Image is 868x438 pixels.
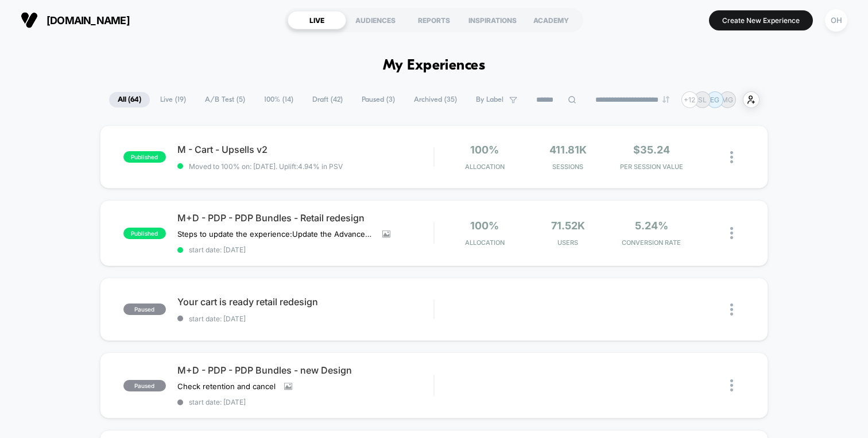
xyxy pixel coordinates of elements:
p: MG [722,95,733,104]
img: close [730,379,733,391]
h1: My Experiences [383,57,486,74]
span: M+D - PDP - PDP Bundles - new Design [177,364,433,376]
div: OH [825,9,847,32]
button: OH [821,9,851,32]
img: end [662,96,669,103]
span: Allocation [465,239,505,247]
span: All ( 64 ) [109,92,150,107]
span: Draft ( 42 ) [304,92,351,107]
span: Sessions [529,163,607,171]
div: ACADEMY [522,11,580,29]
p: SL [698,95,707,104]
button: Create New Experience [709,10,813,30]
span: [DOMAIN_NAME] [46,14,130,26]
span: By Label [476,95,503,104]
span: PER SESSION VALUE [613,163,690,171]
img: close [730,227,733,239]
span: 100% [470,220,499,232]
span: start date: [DATE] [177,245,433,254]
span: published [123,151,166,163]
span: A/B Test ( 5 ) [196,92,254,107]
span: CONVERSION RATE [613,239,690,247]
span: 100% ( 14 ) [255,92,302,107]
div: REPORTS [405,11,463,29]
div: LIVE [288,11,346,29]
span: 71.52k [551,220,585,232]
div: AUDIENCES [346,11,405,29]
span: M+D - PDP - PDP Bundles - Retail redesign [177,212,433,224]
span: M - Cart - Upsells v2 [177,144,433,155]
button: [DOMAIN_NAME] [17,11,133,29]
span: Allocation [465,163,505,171]
span: 100% [470,144,499,156]
img: Visually logo [21,11,38,29]
span: paused [123,303,166,315]
p: EG [710,95,719,104]
span: start date: [DATE] [177,314,433,323]
span: Check retention and cancel [177,382,276,391]
span: Moved to 100% on: [DATE] . Uplift: 4.94% in PSV [189,162,343,171]
span: Steps to update the experience:Update the Advanced RulingUpdate the page targeting [177,229,374,239]
span: Your cart is ready retail redesign [177,296,433,308]
div: + 12 [681,91,698,108]
div: INSPIRATIONS [463,11,522,29]
span: published [123,228,166,239]
img: close [730,151,733,163]
span: Live ( 19 ) [152,92,195,107]
span: 411.81k [549,144,587,156]
span: Paused ( 3 ) [353,92,404,107]
span: 5.24% [635,220,668,232]
span: Archived ( 35 ) [405,92,466,107]
img: close [730,303,733,316]
span: paused [123,380,166,391]
span: Users [529,239,607,247]
span: $35.24 [633,144,670,156]
span: start date: [DATE] [177,398,433,406]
